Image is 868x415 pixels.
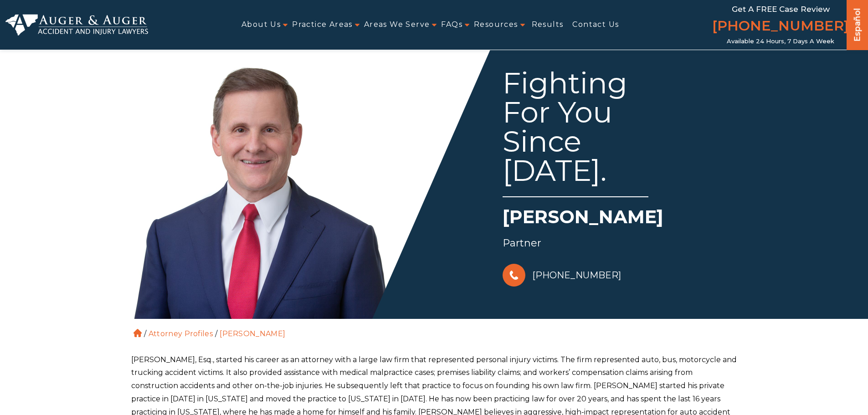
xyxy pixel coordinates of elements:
a: Areas We Serve [364,15,430,35]
a: Contact Us [572,15,619,35]
img: Herbert Auger [124,46,398,319]
span: Available 24 Hours, 7 Days a Week [727,38,834,45]
li: [PERSON_NAME] [217,329,288,338]
a: Practice Areas [292,15,353,35]
span: Get a FREE Case Review [732,5,830,14]
h1: [PERSON_NAME] [503,204,739,234]
a: [PHONE_NUMBER] [503,261,621,289]
a: Attorney Profiles [149,329,213,338]
ol: / / [131,319,737,340]
a: FAQs [441,15,462,35]
img: Auger & Auger Accident and Injury Lawyers Logo [5,14,148,36]
a: About Us [241,15,281,35]
a: Resources [474,15,518,35]
div: Partner [503,234,739,252]
div: Fighting For You Since [DATE]. [503,68,648,197]
a: Home [134,329,142,337]
a: Results [532,15,564,35]
a: [PHONE_NUMBER] [712,16,849,38]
